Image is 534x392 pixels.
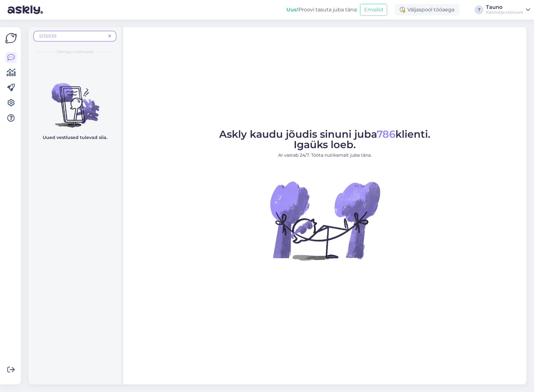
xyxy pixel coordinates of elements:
[286,6,357,14] div: Proovi tasuta juba täna:
[360,4,387,16] button: Emailid
[377,128,395,140] span: 786
[486,5,530,15] a: TaunoKännukas tööruum
[286,7,298,13] b: Uus!
[219,152,430,159] p: AI vastab 24/7. Tööta nutikamalt juba täna.
[39,33,57,39] span: 5135939
[219,128,430,151] span: Askly kaudu jõudis sinuni juba klienti. Igaüks loeb.
[395,4,459,15] div: Väljaspool tööaega
[475,5,483,14] div: T
[57,49,93,55] span: Otsingu tulemused
[268,164,382,277] img: No Chat active
[43,134,107,141] p: Uued vestlused tulevad siia.
[486,10,523,15] div: Kännukas tööruum
[5,32,17,44] img: Askly Logo
[486,5,523,10] div: Tauno
[28,72,121,129] img: No chats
